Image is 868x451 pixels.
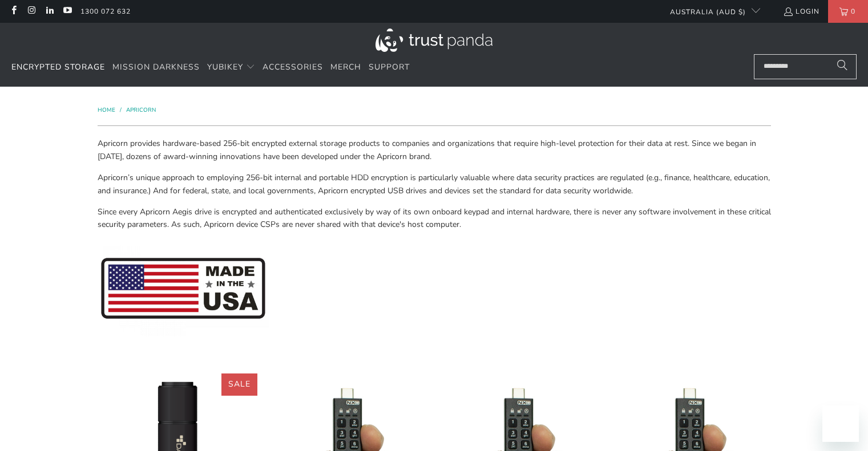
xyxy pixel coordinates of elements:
[112,54,200,81] a: Mission Darkness
[207,62,243,72] span: YubiKey
[376,29,492,52] img: Trust Panda Australia
[98,106,117,114] a: Home
[98,106,115,114] span: Home
[828,54,857,79] button: Search
[80,5,131,18] a: 1300 072 632
[126,106,156,114] a: Apricorn
[207,54,255,81] summary: YubiKey
[26,7,36,16] a: Trust Panda Australia on Instagram
[330,62,361,72] span: Merch
[62,7,72,16] a: Trust Panda Australia on YouTube
[45,7,54,16] a: Trust Panda Australia on LinkedIn
[263,54,323,81] a: Accessories
[112,62,200,72] span: Mission Darkness
[9,7,18,16] a: Trust Panda Australia on Facebook
[822,405,859,442] iframe: Button to launch messaging window
[120,106,122,114] span: /
[98,172,770,196] span: Apricorn’s unique approach to employing 256-bit internal and portable HDD encryption is particula...
[330,54,361,81] a: Merch
[98,138,756,161] span: Apricorn provides hardware-based 256-bit encrypted external storage products to companies and org...
[11,62,105,72] span: Encrypted Storage
[754,54,857,79] input: Search...
[98,206,771,230] span: Since every Apricorn Aegis drive is encrypted and authenticated exclusively by way of its own onb...
[263,62,323,72] span: Accessories
[369,62,410,72] span: Support
[228,379,251,389] span: Sale
[369,54,410,81] a: Support
[783,5,819,18] a: Login
[11,54,410,81] nav: Translation missing: en.navigation.header.main_nav
[11,54,105,81] a: Encrypted Storage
